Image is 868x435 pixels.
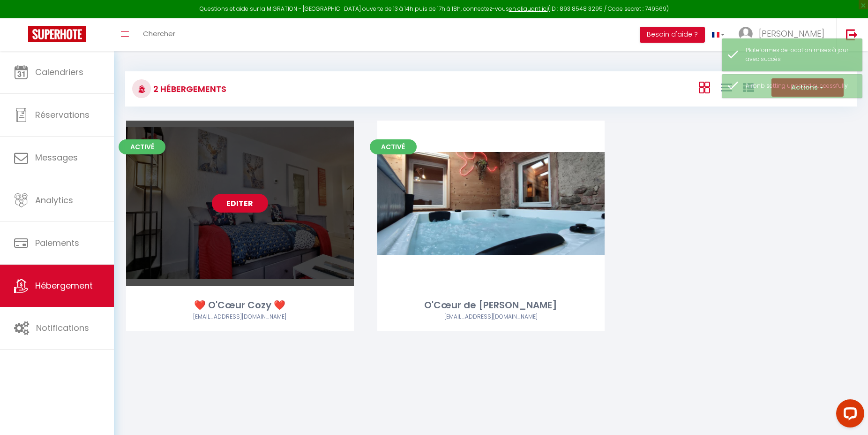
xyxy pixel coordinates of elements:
[699,79,710,95] a: Vue en Box
[370,139,417,154] span: Activé
[126,298,354,313] div: ❤️ O'Cœur Cozy ❤️
[746,82,853,91] div: Airbnb setting updated successfully
[640,27,705,43] button: Besoin d'aide ?
[739,27,753,41] img: ...
[732,18,836,51] a: ... [PERSON_NAME]
[136,18,182,51] a: Chercher
[463,194,519,213] a: Editer
[721,79,732,95] a: Vue en Liste
[759,28,824,39] span: [PERSON_NAME]
[35,237,79,249] span: Paiements
[377,298,605,313] div: O'Cœur de [PERSON_NAME]
[35,194,73,206] span: Analytics
[212,194,268,213] a: Editer
[35,152,78,163] span: Messages
[509,5,548,13] a: en cliquant ici
[746,46,853,64] div: Plateformes de location mises à jour avec succès
[36,322,89,334] span: Notifications
[829,396,868,435] iframe: LiveChat chat widget
[126,313,354,321] div: Airbnb
[28,26,86,42] img: Super Booking
[35,280,93,291] span: Hébergement
[119,139,165,154] span: Activé
[35,109,90,121] span: Réservations
[377,313,605,321] div: Airbnb
[846,29,858,40] img: logout
[151,78,226,99] h3: 2 Hébergements
[143,29,175,38] span: Chercher
[35,66,83,78] span: Calendriers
